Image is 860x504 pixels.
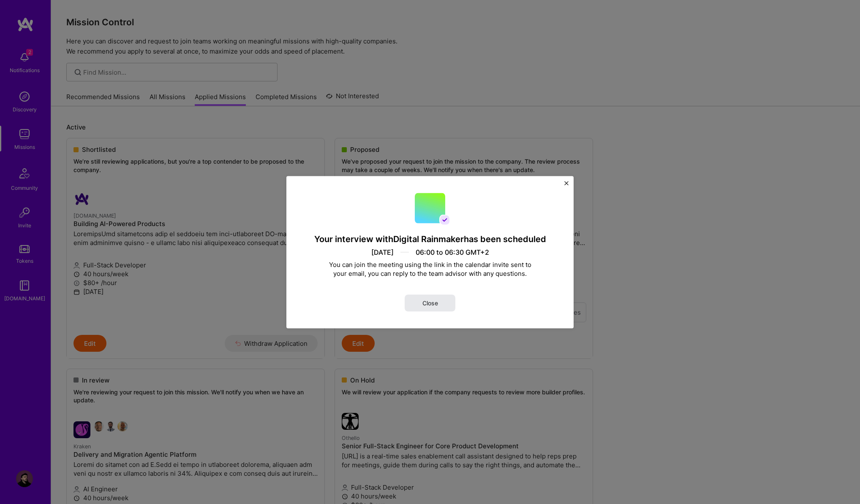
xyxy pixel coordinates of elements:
h4: Your interview with Digital Rainmaker has been scheduled [314,233,546,244]
div: 06:00 to 06:30 GMT+2 [416,248,489,256]
span: Close [422,299,438,307]
div: [DATE] [371,248,394,256]
div: You can join the meeting using the link in the calendar invite sent to your email, you can reply ... [324,260,536,278]
button: Close [405,294,455,311]
img: interview scheduled [439,214,450,225]
button: Close [564,181,569,190]
img: Company Logo [415,193,445,223]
